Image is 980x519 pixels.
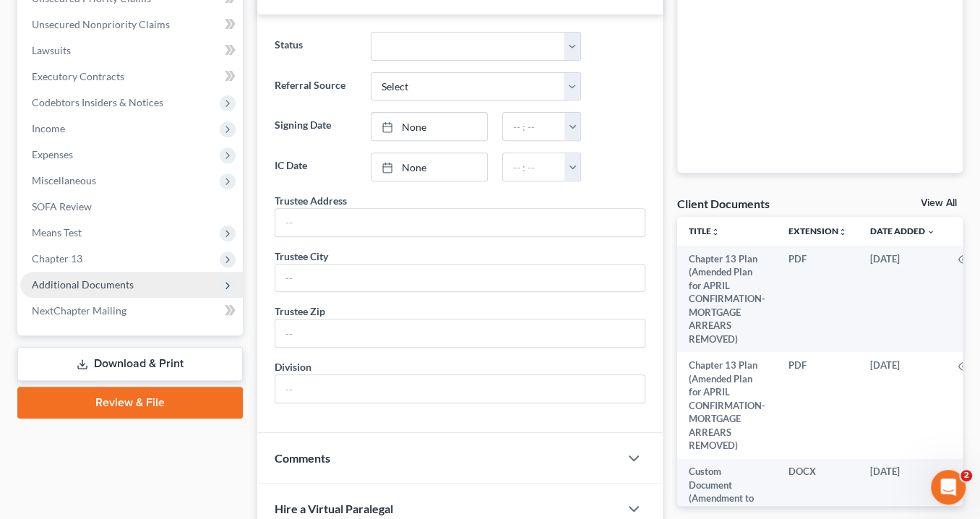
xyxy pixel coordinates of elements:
td: Chapter 13 Plan (Amended Plan for APRIL CONFIRMATION-MORTGAGE ARREARS REMOVED) [677,246,777,352]
label: Status [267,32,364,61]
span: 2 [960,470,972,481]
a: Executory Contracts [20,64,243,90]
span: Hire a Virtual Paralegal [275,502,393,515]
a: None [371,153,486,181]
i: expand_more [927,228,935,236]
label: IC Date [267,153,364,181]
input: -- [275,265,645,292]
td: [DATE] [859,246,947,352]
input: -- : -- [503,153,566,181]
a: Date Added expand_more [870,226,935,236]
a: Review & File [17,387,243,419]
span: Expenses [32,148,73,160]
input: -- [275,209,645,236]
span: Chapter 13 [32,252,82,265]
a: SOFA Review [20,194,243,220]
a: None [371,113,486,140]
label: Referral Source [267,72,364,101]
div: Trustee Zip [275,304,325,319]
span: NextChapter Mailing [32,304,126,317]
span: Miscellaneous [32,174,96,186]
span: Codebtors Insiders & Notices [32,96,163,108]
span: Income [32,122,65,134]
input: -- : -- [503,113,566,140]
div: Trustee Address [275,193,347,208]
div: Client Documents [677,196,770,211]
a: Download & Print [17,347,243,381]
span: Executory Contracts [32,70,124,82]
a: NextChapter Mailing [20,298,243,324]
span: Means Test [32,226,82,239]
a: Lawsuits [20,38,243,64]
td: [DATE] [859,352,947,458]
div: Division [275,359,311,374]
input: -- [275,375,645,403]
td: Chapter 13 Plan (Amended Plan for APRIL CONFIRMATION-MORTGAGE ARREARS REMOVED) [677,352,777,458]
td: PDF [777,352,859,458]
label: Signing Date [267,112,364,141]
div: Trustee City [275,249,328,264]
i: unfold_more [711,228,720,236]
input: -- [275,319,645,347]
span: Comments [275,451,330,465]
a: View All [921,198,957,208]
a: Titleunfold_more [689,226,720,236]
i: unfold_more [838,228,847,236]
span: Lawsuits [32,44,71,56]
span: Unsecured Nonpriority Claims [32,18,170,30]
td: PDF [777,246,859,352]
iframe: Intercom live chat [931,470,966,505]
span: SOFA Review [32,200,92,213]
a: Extensionunfold_more [788,226,847,236]
a: Unsecured Nonpriority Claims [20,12,243,38]
span: Additional Documents [32,278,134,291]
